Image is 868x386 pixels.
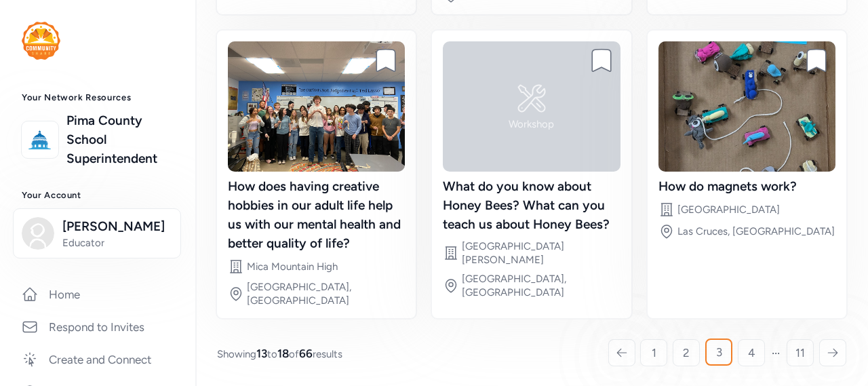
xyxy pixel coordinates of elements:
[62,217,172,236] span: [PERSON_NAME]
[640,339,667,366] a: 1
[673,339,700,366] a: 2
[11,345,184,374] a: Create and Connect
[22,190,174,201] h3: Your Account
[462,239,620,267] div: [GEOGRAPHIC_DATA][PERSON_NAME]
[217,345,342,362] span: Showing to of results
[748,345,755,361] span: 4
[795,345,805,361] span: 11
[677,203,780,216] div: [GEOGRAPHIC_DATA]
[677,225,835,238] div: Las Cruces, [GEOGRAPHIC_DATA]
[658,177,835,196] div: How do magnets work?
[25,125,55,155] img: logo
[299,347,313,360] span: 66
[256,347,267,360] span: 13
[787,339,814,366] a: 11
[652,345,656,361] span: 1
[462,272,620,299] div: [GEOGRAPHIC_DATA], [GEOGRAPHIC_DATA]
[247,260,338,273] div: Mica Mountain High
[62,236,172,250] span: Educator
[247,280,405,307] div: [GEOGRAPHIC_DATA], [GEOGRAPHIC_DATA]
[443,177,620,234] div: What do you know about Honey Bees? What can you teach us about Honey Bees?
[11,312,184,342] a: Respond to Invites
[11,279,184,309] a: Home
[509,117,554,131] div: Workshop
[683,345,690,361] span: 2
[22,22,60,60] img: logo
[13,208,181,258] button: [PERSON_NAME]Educator
[658,41,835,172] img: image
[228,177,405,253] div: How does having creative hobbies in our adult life help us with our mental health and better qual...
[277,347,289,360] span: 18
[228,41,405,172] img: image
[66,111,174,168] a: Pima County School Superintendent
[22,92,174,103] h3: Your Network Resources
[716,344,722,360] span: 3
[738,339,765,366] a: 4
